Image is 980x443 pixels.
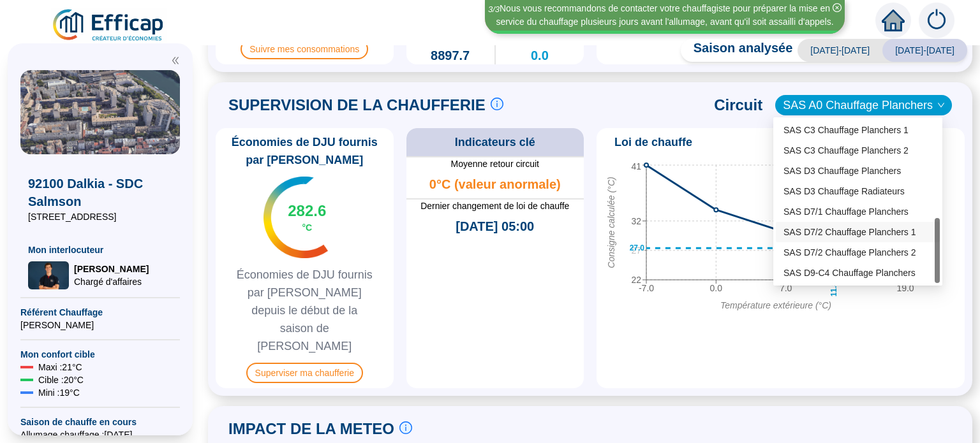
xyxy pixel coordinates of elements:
[51,8,167,43] img: efficap energie logo
[171,56,180,65] span: double-left
[776,263,940,283] div: SAS D9-C4 Chauffage Planchers
[776,140,940,161] div: SAS C3 Chauffage Planchers 2
[228,419,394,439] span: IMPACT DE LA METEO
[614,133,692,151] span: Loi de chauffe
[639,282,654,293] tspan: -7.0
[833,3,842,12] span: close-circle
[38,374,84,386] span: Cible : 20 °C
[631,245,641,255] tspan: 27
[455,133,535,151] span: Indicateurs clé
[302,221,312,234] span: °C
[882,39,967,62] span: [DATE]-[DATE]
[221,266,389,355] span: Économies de DJU fournis par [PERSON_NAME] depuis le début de la saison de [PERSON_NAME]
[714,95,762,115] span: Circuit
[431,47,470,64] span: 8897.7
[606,177,616,268] tspan: Consigne calculée (°C)
[783,226,932,239] div: SAS D7/2 Chauffage Planchers 1
[288,201,326,221] span: 282.6
[221,133,389,169] span: Économies de DJU fournis par [PERSON_NAME]
[783,144,932,157] div: SAS C3 Chauffage Planchers 2
[228,95,486,115] span: SUPERVISION DE LA CHAUFFERIE
[74,263,149,275] span: [PERSON_NAME]
[710,282,723,293] tspan: 0.0
[20,348,180,361] span: Mon confort cible
[487,2,843,29] div: Nous vous recommandons de contacter votre chauffagiste pour préparer la mise en service du chauff...
[264,177,328,258] img: indicateur températures
[776,161,940,181] div: SAS D3 Chauffage Planchers
[720,300,831,310] tspan: Température extérieure (°C)
[20,416,180,428] span: Saison de chauffe en cours
[28,243,172,256] span: Mon interlocuteur
[38,386,80,399] span: Mini : 19 °C
[630,243,645,252] text: 27.0
[28,175,172,210] span: 92100 Dalkia - SDC Salmson
[783,205,932,219] div: SAS D7/1 Chauffage Planchers
[20,428,180,441] span: Allumage chauffage : [DATE]
[20,319,180,331] span: [PERSON_NAME]
[406,157,584,170] span: Moyenne retour circuit
[406,200,584,212] span: Dernier changement de loi de chauffe
[429,175,561,193] span: 0°C (valeur anormale)
[780,282,792,293] tspan: 7.0
[798,39,882,62] span: [DATE]-[DATE]
[783,164,932,178] div: SAS D3 Chauffage Planchers
[776,181,940,201] div: SAS D3 Chauffage Radiateurs
[399,421,412,434] span: info-circle
[783,266,932,280] div: SAS D9-C4 Chauffage Planchers
[38,361,82,374] span: Maxi : 21 °C
[28,210,172,223] span: [STREET_ADDRESS]
[456,217,534,235] span: [DATE] 05:00
[531,47,549,64] span: 0.0
[783,185,932,198] div: SAS D3 Chauffage Radiateurs
[919,3,954,38] img: alerts
[776,120,940,140] div: SAS C3 Chauffage Planchers 1
[491,98,503,110] span: info-circle
[20,306,180,319] span: Référent Chauffage
[776,222,940,242] div: SAS D7/2 Chauffage Planchers 1
[937,101,945,109] span: down
[631,275,641,285] tspan: 22
[74,275,149,288] span: Chargé d'affaires
[488,4,500,14] i: 3 / 3
[882,9,905,32] span: home
[776,201,940,222] div: SAS D7/1 Chauffage Planchers
[681,39,793,62] span: Saison analysée
[829,281,838,296] text: 11.8
[246,363,363,383] span: Superviser ma chaufferie
[783,96,944,115] span: SAS A0 Chauffage Planchers
[241,39,368,59] span: Suivre mes consommations
[631,215,641,226] tspan: 32
[783,246,932,259] div: SAS D7/2 Chauffage Planchers 2
[28,261,69,289] img: Chargé d'affaires
[776,242,940,263] div: SAS D7/2 Chauffage Planchers 2
[783,124,932,137] div: SAS C3 Chauffage Planchers 1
